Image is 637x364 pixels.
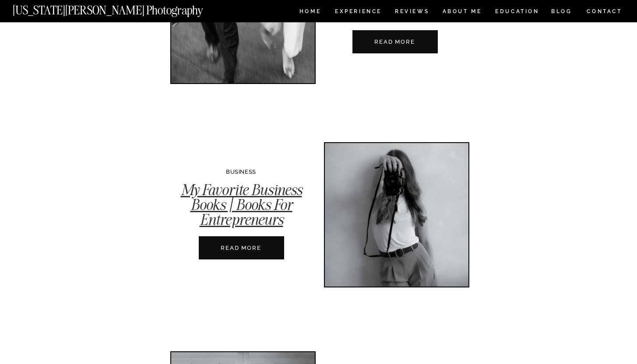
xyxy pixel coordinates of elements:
[298,9,323,16] a: HOME
[335,9,381,16] a: Experience
[551,9,572,16] a: BLOG
[226,168,256,175] a: BUSINESS
[442,9,482,16] a: ABOUT ME
[494,9,540,16] a: EDUCATION
[199,236,284,259] a: My Favorite Business Books | Books For Entrepreneurs
[352,30,438,53] a: 3 Things I Would Do Differently When Starting My Business
[586,7,623,16] a: CONTACT
[181,180,302,229] a: My Favorite Business Books | Books For Entrepreneurs
[13,4,232,12] a: [US_STATE][PERSON_NAME] Photography
[325,143,468,287] a: My Favorite Business Books | Books For Entrepreneurs
[395,9,428,16] a: REVIEWS
[193,244,290,252] a: READ MORE
[346,38,443,46] a: READ MORE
